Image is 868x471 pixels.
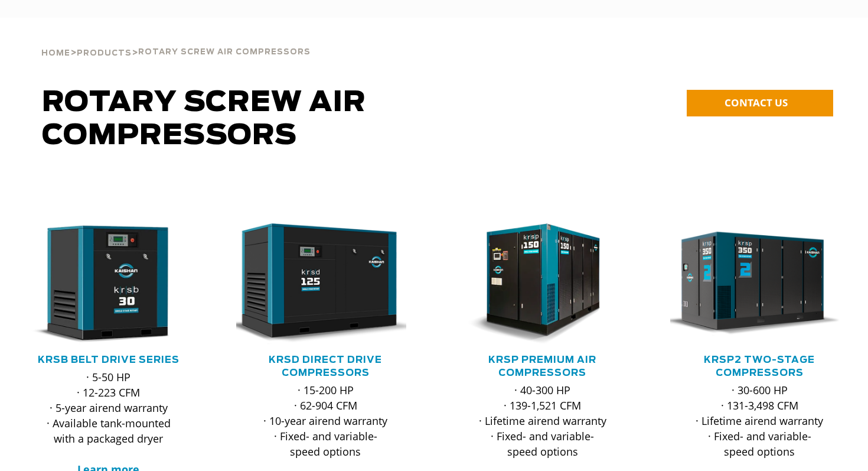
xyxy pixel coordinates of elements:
[661,223,841,345] img: krsp350
[725,96,788,109] span: CONTACT US
[41,18,311,63] div: > >
[269,355,382,378] a: KRSD Direct Drive Compressors
[41,47,70,58] a: Home
[236,223,416,345] div: krsd125
[138,48,311,56] span: Rotary Screw Air Compressors
[260,382,392,459] p: · 15-200 HP · 62-904 CFM · 10-year airend warranty · Fixed- and variable-speed options
[704,355,815,378] a: KRSP2 Two-Stage Compressors
[10,223,190,345] img: krsb30
[38,355,180,365] a: KRSB Belt Drive Series
[670,223,850,345] div: krsp350
[227,223,407,345] img: krsd125
[77,47,132,58] a: Products
[453,223,632,345] div: krsp150
[687,90,833,116] a: CONTACT US
[77,50,132,57] span: Products
[42,89,366,150] span: Rotary Screw Air Compressors
[694,382,826,459] p: · 30-600 HP · 131-3,498 CFM · Lifetime airend warranty · Fixed- and variable-speed options
[477,382,609,459] p: · 40-300 HP · 139-1,521 CFM · Lifetime airend warranty · Fixed- and variable-speed options
[444,223,624,345] img: krsp150
[19,223,198,345] div: krsb30
[41,50,70,57] span: Home
[488,355,596,378] a: KRSP Premium Air Compressors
